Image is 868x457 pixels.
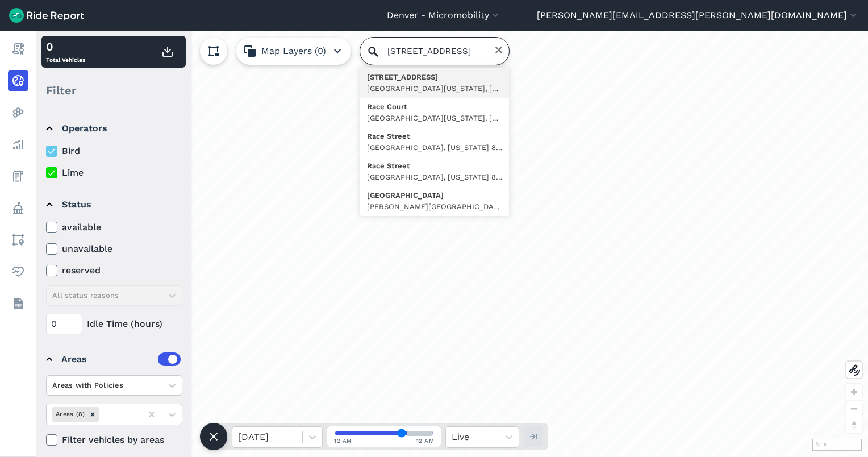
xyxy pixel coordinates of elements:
img: Ride Report [9,8,84,23]
div: [GEOGRAPHIC_DATA] [367,190,502,201]
div: Race Street [367,131,502,142]
a: Report [8,39,28,59]
div: [GEOGRAPHIC_DATA][US_STATE], [GEOGRAPHIC_DATA] [367,113,502,124]
div: Filter [41,73,186,108]
div: [GEOGRAPHIC_DATA], [US_STATE] 80210, [GEOGRAPHIC_DATA] [367,142,502,153]
button: Clear [494,45,503,55]
div: Race Street [367,160,502,172]
div: [GEOGRAPHIC_DATA][US_STATE], [GEOGRAPHIC_DATA] [367,83,502,94]
div: [PERSON_NAME][GEOGRAPHIC_DATA][US_STATE] [367,201,502,213]
summary: Areas [46,343,181,375]
span: 12 AM [416,437,435,445]
label: unavailable [46,242,182,256]
a: Analyze [8,134,28,155]
div: Areas (8) [52,407,86,421]
summary: Status [46,189,181,221]
div: [GEOGRAPHIC_DATA], [US_STATE] 80229, [GEOGRAPHIC_DATA] [367,172,502,183]
div: 0 [46,38,85,55]
div: [STREET_ADDRESS] [367,72,502,83]
div: Race Court [367,101,502,113]
input: Search Location or Vehicles [360,38,509,65]
button: Map Layers (0) [236,38,351,65]
label: Bird [46,144,182,158]
div: Idle Time (hours) [46,314,182,334]
label: reserved [46,264,182,277]
button: Denver - Micromobility [387,9,501,22]
button: [PERSON_NAME][EMAIL_ADDRESS][PERSON_NAME][DOMAIN_NAME] [537,9,859,22]
a: Fees [8,166,28,186]
a: Policy [8,198,28,218]
summary: Operators [46,113,181,144]
span: 12 AM [334,437,352,445]
a: Health [8,261,28,282]
label: available [46,221,182,234]
div: Remove Areas (8) [86,407,99,421]
label: Lime [46,166,182,180]
a: Areas [8,230,28,250]
a: Realtime [8,70,28,91]
label: Filter vehicles by areas [46,433,182,447]
div: Areas [61,352,181,366]
a: Heatmaps [8,102,28,123]
div: loading [36,31,868,457]
a: Datasets [8,293,28,314]
div: Total Vehicles [46,38,85,65]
